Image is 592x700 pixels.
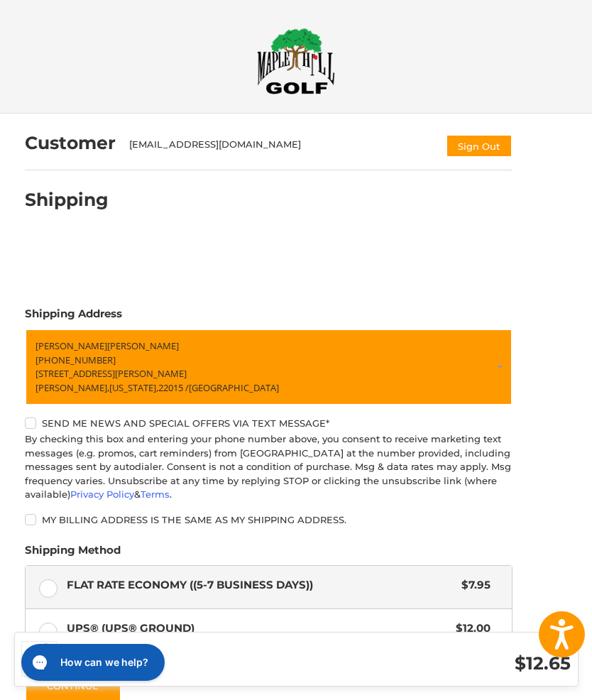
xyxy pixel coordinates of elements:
span: 22015 / [158,381,189,393]
span: [GEOGRAPHIC_DATA] [189,381,279,393]
span: [PERSON_NAME], [35,381,109,393]
iframe: Gorgias live chat messenger [14,639,169,686]
label: Send me news and special offers via text message* [25,417,512,429]
h3: $12.65 [321,652,571,674]
h2: Shipping [25,189,109,211]
span: UPS® (UPS® Ground) [67,620,449,637]
div: [EMAIL_ADDRESS][DOMAIN_NAME] [129,138,432,158]
legend: Shipping Address [25,306,122,329]
span: $7.95 [455,577,491,594]
a: Enter or select a different address [25,329,512,405]
a: Privacy Policy [70,488,134,500]
h2: Customer [25,132,116,154]
span: $12.00 [449,620,491,637]
h3: 1 Item [71,649,321,665]
span: [PERSON_NAME] [35,339,107,352]
span: [STREET_ADDRESS][PERSON_NAME] [35,367,187,380]
legend: Shipping Method [25,542,121,565]
span: [PERSON_NAME] [107,339,179,352]
div: By checking this box and entering your phone number above, you consent to receive marketing text ... [25,432,512,502]
button: Sign Out [446,134,512,158]
img: Maple Hill Golf [257,28,335,94]
span: [PHONE_NUMBER] [35,353,116,366]
span: Flat Rate Economy ((5-7 Business Days)) [67,577,455,594]
label: My billing address is the same as my shipping address. [25,514,512,525]
a: Terms [141,488,170,500]
span: [US_STATE], [109,381,158,393]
